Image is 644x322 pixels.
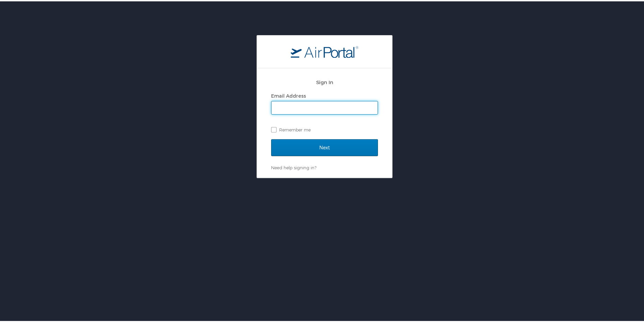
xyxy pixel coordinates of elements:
input: Next [271,138,378,155]
img: logo [291,44,358,56]
h2: Sign In [271,77,378,85]
a: Need help signing in? [271,164,316,169]
label: Email Address [271,92,306,97]
label: Remember me [271,123,378,133]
